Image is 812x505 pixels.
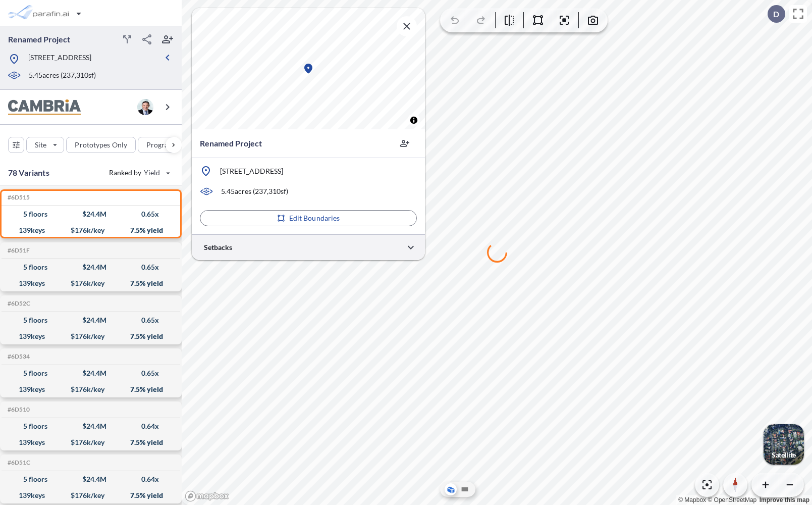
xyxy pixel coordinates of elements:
[302,63,314,75] div: Map marker
[200,137,262,149] p: Renamed Project
[6,459,30,466] h5: Click to copy the code
[138,137,192,153] button: Program
[764,424,804,465] img: Switcher Image
[137,99,153,115] img: user logo
[6,247,30,254] h5: Click to copy the code
[8,167,49,179] p: 78 Variants
[289,213,340,223] p: Edit Boundaries
[66,137,136,153] button: Prototypes Only
[6,194,30,201] h5: Click to copy the code
[6,406,30,413] h5: Click to copy the code
[678,496,706,503] a: Mapbox
[26,137,64,153] button: Site
[185,490,229,502] a: Mapbox homepage
[445,483,457,495] button: Aerial View
[6,353,30,360] h5: Click to copy the code
[75,140,127,150] p: Prototypes Only
[220,166,283,176] p: [STREET_ADDRESS]
[192,8,425,129] canvas: Map
[146,140,175,150] p: Program
[144,168,160,178] span: Yield
[200,210,417,226] button: Edit Boundaries
[772,451,796,459] p: Satellite
[8,99,81,115] img: BrandImage
[773,10,779,19] p: D
[28,53,91,65] p: [STREET_ADDRESS]
[411,115,417,126] span: Toggle attribution
[35,140,46,150] p: Site
[408,114,420,126] button: Toggle attribution
[221,186,288,196] p: 5.45 acres ( 237,310 sf)
[29,70,96,81] p: 5.45 acres ( 237,310 sf)
[8,34,70,45] p: Renamed Project
[764,424,804,465] button: Switcher ImageSatellite
[459,483,471,495] button: Site Plan
[760,496,809,503] a: Improve this map
[101,165,177,181] button: Ranked by Yield
[708,496,756,503] a: OpenStreetMap
[6,300,30,307] h5: Click to copy the code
